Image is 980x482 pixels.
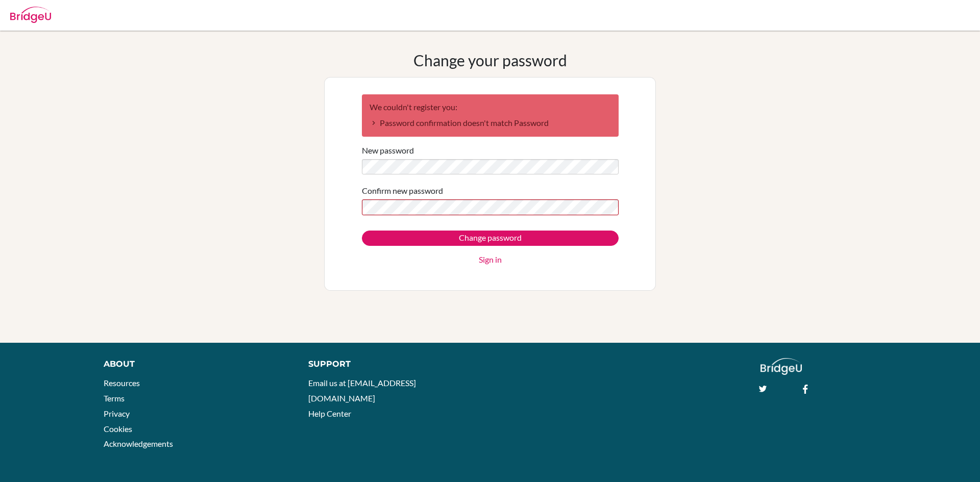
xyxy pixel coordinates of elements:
li: Password confirmation doesn't match Password [370,117,611,129]
a: Help Center [308,409,351,418]
label: Confirm new password [362,185,443,197]
h1: Change your password [413,51,567,69]
a: Resources [104,378,140,388]
input: Change password [362,231,619,246]
a: Cookies [104,424,132,434]
img: Bridge-U [10,7,51,23]
label: New password [362,144,414,157]
a: Privacy [104,409,130,418]
a: Email us at [EMAIL_ADDRESS][DOMAIN_NAME] [308,378,416,403]
a: Terms [104,393,125,403]
div: About [104,358,285,370]
a: Acknowledgements [104,439,173,448]
a: Sign in [479,253,502,266]
img: logo_white@2x-f4f0deed5e89b7ecb1c2cc34c3e3d731f90f0f143d5ea2071677605dd97b5244.png [761,358,802,375]
h2: We couldn't register you: [370,102,611,112]
div: Support [308,358,478,370]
